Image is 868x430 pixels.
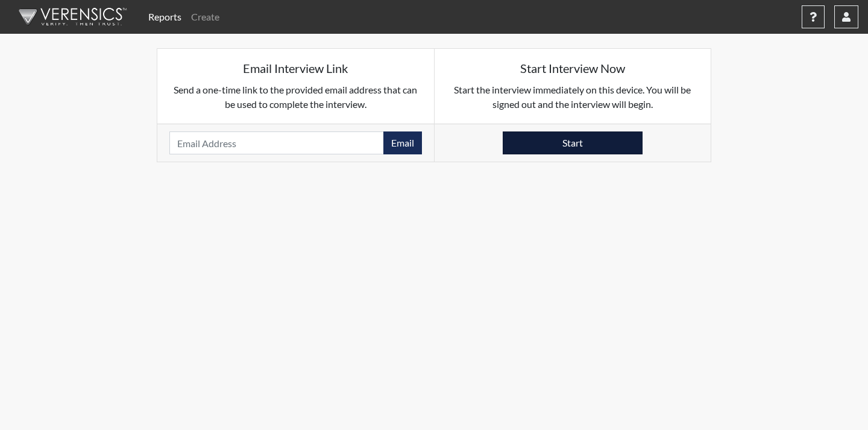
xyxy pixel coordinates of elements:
[383,131,422,154] button: Email
[503,131,643,154] button: Start
[447,83,699,112] p: Start the interview immediately on this device. You will be signed out and the interview will begin.
[169,131,384,154] input: Email Address
[169,83,422,112] p: Send a one-time link to the provided email address that can be used to complete the interview.
[143,5,186,29] a: Reports
[447,61,699,75] h5: Start Interview Now
[169,61,422,75] h5: Email Interview Link
[186,5,224,29] a: Create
